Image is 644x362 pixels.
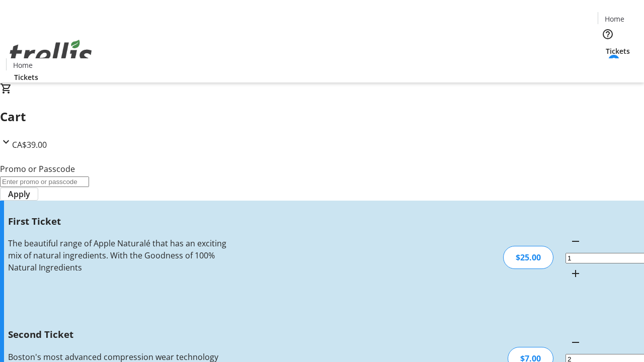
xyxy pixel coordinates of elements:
[8,327,228,341] h3: Second Ticket
[14,72,38,82] span: Tickets
[566,332,586,352] button: Decrement by one
[6,72,46,82] a: Tickets
[598,56,618,76] button: Cart
[6,29,96,79] img: Orient E2E Organization FpTSwFFZlG's Logo
[598,24,618,44] button: Help
[566,231,586,251] button: Decrement by one
[566,263,586,284] button: Increment by one
[8,214,228,228] h3: First Ticket
[13,60,33,70] span: Home
[598,46,638,56] a: Tickets
[7,60,39,70] a: Home
[605,14,624,24] span: Home
[8,188,30,200] span: Apply
[12,139,47,150] span: CA$39.00
[598,14,630,24] a: Home
[606,46,630,56] span: Tickets
[8,237,228,274] div: The beautiful range of Apple Naturalé that has an exciting mix of natural ingredients. With the G...
[503,246,553,269] div: $25.00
